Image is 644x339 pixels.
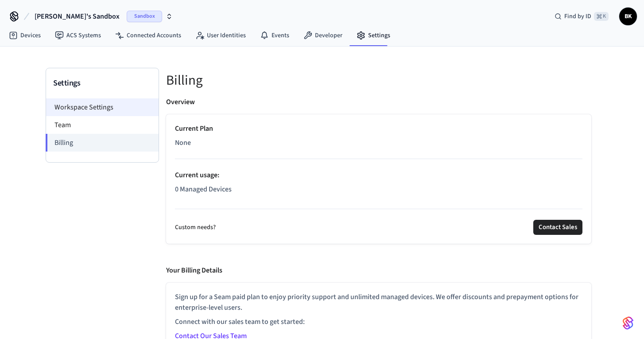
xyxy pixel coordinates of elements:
[166,265,222,276] p: Your Billing Details
[175,123,582,134] p: Current Plan
[166,71,591,90] h5: Billing
[175,316,582,327] p: Connect with our sales team to get started:
[547,8,616,24] div: Find by ID⌘ K
[53,77,151,90] h3: Settings
[296,27,349,43] a: Developer
[253,27,296,43] a: Events
[564,12,591,21] span: Find by ID
[175,137,191,148] span: None
[48,27,108,43] a: ACS Systems
[166,97,195,107] p: Overview
[127,11,162,22] span: Sandbox
[188,27,253,43] a: User Identities
[46,116,159,134] li: Team
[175,184,582,195] p: 0 Managed Devices
[594,12,609,21] span: ⌘ K
[175,220,582,235] div: Custom needs?
[46,98,159,116] li: Workspace Settings
[623,316,633,330] img: SeamLogoGradient.69752ec5.svg
[35,11,120,22] span: [PERSON_NAME]'s Sandbox
[349,27,397,43] a: Settings
[2,27,48,43] a: Devices
[175,292,582,313] p: Sign up for a Seam paid plan to enjoy priority support and unlimited managed devices. We offer di...
[533,220,582,235] button: Contact Sales
[620,8,636,24] span: BK
[175,170,582,180] p: Current usage :
[108,27,188,43] a: Connected Accounts
[619,8,637,25] button: BK
[46,134,159,152] li: Billing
